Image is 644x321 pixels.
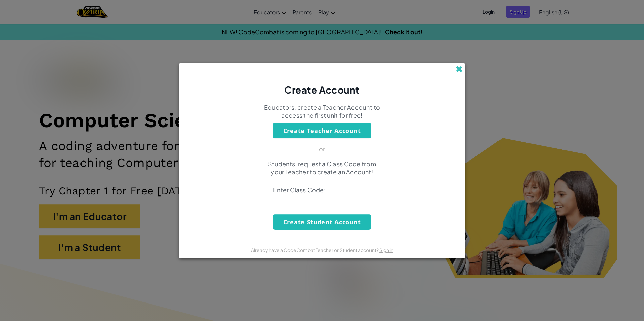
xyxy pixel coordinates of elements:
[273,214,371,230] button: Create Student Account
[284,84,360,96] span: Create Account
[251,247,379,253] span: Already have a CodeCombat Teacher or Student account?
[319,145,325,153] p: or
[273,123,371,138] button: Create Teacher Account
[263,103,381,119] p: Educators, create a Teacher Account to access the first unit for free!
[263,160,381,176] p: Students, request a Class Code from your Teacher to create an Account!
[379,247,393,253] a: Sign in
[273,186,371,194] span: Enter Class Code:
